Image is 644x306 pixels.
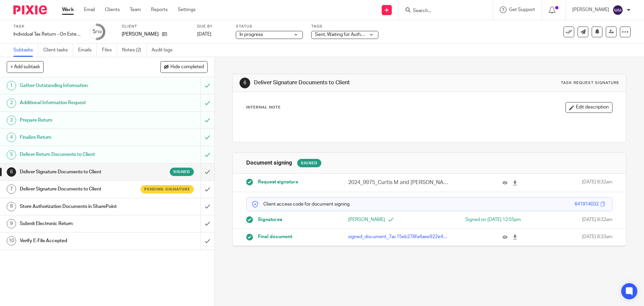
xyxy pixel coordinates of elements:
div: 6 [239,78,250,88]
label: Due by [197,24,227,29]
span: Get Support [509,7,535,12]
a: Notes (2) [122,44,147,57]
div: 7 [7,184,16,194]
img: svg%3E [612,5,623,15]
div: 3 [7,116,16,125]
p: signed_document_7ac15eb278fa4aee922e472c9a1a2edd.pdf [348,233,449,240]
div: Signed on [DATE] 12:55pm [440,216,521,223]
label: Tags [311,24,378,29]
a: Email [84,6,95,13]
div: 2 [7,98,16,108]
button: Hide completed [160,61,208,73]
span: Final document [258,233,292,240]
a: Subtasks [13,44,38,57]
label: Client [122,24,189,29]
p: Client access code for document signing [252,201,350,208]
label: Status [236,24,303,29]
h1: Store Authorization Documents in SharePoint [20,202,136,212]
span: In progress [239,32,263,37]
a: Audit logs [152,44,177,57]
div: Signed [297,159,321,167]
p: Internal Note [246,105,281,110]
a: Clients [105,6,120,13]
a: Client tasks [43,44,73,57]
span: Sent, Waiting for Authorization + 2 [315,32,386,37]
small: /10 [96,30,102,34]
div: 1 [7,81,16,90]
a: Reports [151,6,168,13]
div: 9 [7,219,16,228]
button: + Add subtask [7,61,44,73]
div: 5 [7,150,16,160]
h1: Deliver Signature Documents to Client [20,167,136,177]
input: Search [412,8,473,14]
h1: Document signing [246,160,292,167]
a: Files [102,44,117,57]
a: Work [62,6,74,13]
span: [DATE] 8:32am [582,179,612,186]
div: 641914032 [575,201,599,208]
h1: Prepare Return [20,115,136,125]
span: Request signature [258,179,298,185]
h1: Deliver Signature Documents to Client [20,184,136,194]
h1: Deliver Return Documents to Client [20,149,136,160]
img: Pixie [13,5,47,14]
p: [PERSON_NAME] [122,31,159,38]
div: Individual Tax Return - On Extension [13,31,80,38]
div: 5 [93,28,102,36]
button: Edit description [566,102,612,113]
a: Team [130,6,141,13]
span: Signed [173,169,190,175]
span: Signatures [258,216,282,223]
span: Pending signature [144,186,190,192]
h1: Submit Electronic Return [20,219,136,229]
a: Settings [178,6,196,13]
h1: Finalize Return [20,132,136,142]
span: [DATE] 8:33am [582,233,612,240]
div: 4 [7,133,16,142]
label: Task [13,24,80,29]
h1: Additional Information Request [20,98,136,108]
h1: Verify E-File Accepted [20,236,136,246]
div: 8 [7,202,16,211]
h1: Deliver Signature Documents to Client [254,79,444,86]
div: 6 [7,167,16,177]
span: [DATE] [197,32,211,37]
div: Task request signature [561,80,619,86]
span: Hide completed [170,64,204,70]
div: 10 [7,236,16,246]
a: Emails [78,44,97,57]
span: [DATE] 8:32am [582,216,612,223]
p: 2024_9975_Curtis M and [PERSON_NAME].pdf [348,179,449,186]
h1: Gather Outstanding Information [20,81,136,91]
p: [PERSON_NAME] [348,216,429,223]
p: [PERSON_NAME] [572,6,609,13]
